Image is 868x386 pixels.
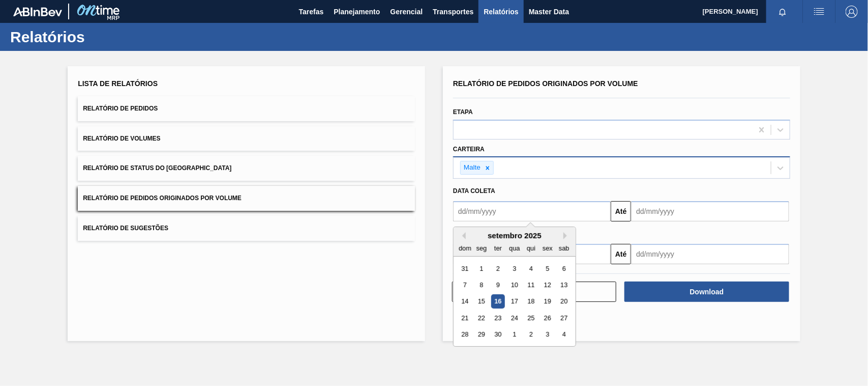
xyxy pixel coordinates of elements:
[78,156,415,181] button: Relatório de Status do [GEOGRAPHIC_DATA]
[507,241,521,255] div: qua
[299,6,324,18] span: Tarefas
[452,282,616,302] button: Limpar
[631,244,789,264] input: dd/mm/yyyy
[475,278,489,292] div: Choose segunda-feira, 8 de setembro de 2025
[83,195,242,202] span: Relatório de Pedidos Originados por Volume
[611,244,631,264] button: Até
[766,5,799,19] button: Notificações
[484,6,518,18] span: Relatórios
[83,135,160,142] span: Relatório de Volumes
[491,311,505,325] div: Choose terça-feira, 23 de setembro de 2025
[453,201,611,222] input: dd/mm/yyyy
[557,241,571,255] div: sab
[507,295,521,309] div: Choose quarta-feira, 17 de setembro de 2025
[78,126,415,151] button: Relatório de Volumes
[78,96,415,121] button: Relatório de Pedidos
[541,328,554,342] div: Choose sexta-feira, 3 de outubro de 2025
[78,216,415,241] button: Relatório de Sugestões
[457,260,572,343] div: month 2025-09
[458,278,472,292] div: Choose domingo, 7 de setembro de 2025
[491,278,505,292] div: Choose terça-feira, 9 de setembro de 2025
[524,241,538,255] div: qui
[78,186,415,211] button: Relatório de Pedidos Originados por Volume
[475,241,489,255] div: seg
[541,241,554,255] div: sex
[541,311,554,325] div: Choose sexta-feira, 26 de setembro de 2025
[524,278,538,292] div: Choose quinta-feira, 11 de setembro de 2025
[78,79,158,88] span: Lista de Relatórios
[391,6,423,18] span: Gerencial
[433,6,473,18] span: Transportes
[475,295,489,309] div: Choose segunda-feira, 15 de setembro de 2025
[453,79,638,88] span: Relatório de Pedidos Originados por Volume
[458,311,472,325] div: Choose domingo, 21 de setembro de 2025
[557,278,571,292] div: Choose sábado, 13 de setembro de 2025
[541,295,554,309] div: Choose sexta-feira, 19 de setembro de 2025
[524,328,538,342] div: Choose quinta-feira, 2 de outubro de 2025
[475,311,489,325] div: Choose segunda-feira, 22 de setembro de 2025
[453,146,485,153] label: Carteira
[454,231,576,240] div: setembro 2025
[83,225,168,232] span: Relatório de Sugestões
[491,241,505,255] div: ter
[491,262,505,275] div: Choose terça-feira, 2 de setembro de 2025
[563,232,571,239] button: Next Month
[459,232,466,239] button: Previous Month
[507,328,521,342] div: Choose quarta-feira, 1 de outubro de 2025
[10,31,191,43] h1: Relatórios
[541,262,554,275] div: Choose sexta-feira, 5 de setembro de 2025
[524,311,538,325] div: Choose quinta-feira, 25 de setembro de 2025
[83,105,158,112] span: Relatório de Pedidos
[475,262,489,275] div: Choose segunda-feira, 1 de setembro de 2025
[524,262,538,275] div: Choose quinta-feira, 4 de setembro de 2025
[541,278,554,292] div: Choose sexta-feira, 12 de setembro de 2025
[458,262,472,275] div: Choose domingo, 31 de agosto de 2025
[846,6,858,18] img: Logout
[458,241,472,255] div: dom
[813,6,825,18] img: userActions
[83,164,231,172] span: Relatório de Status do [GEOGRAPHIC_DATA]
[475,328,489,342] div: Choose segunda-feira, 29 de setembro de 2025
[453,108,473,116] label: Etapa
[491,295,505,309] div: Choose terça-feira, 16 de setembro de 2025
[507,262,521,275] div: Choose quarta-feira, 3 de setembro de 2025
[529,6,569,18] span: Master Data
[524,295,538,309] div: Choose quinta-feira, 18 de setembro de 2025
[461,161,482,174] div: Malte
[507,278,521,292] div: Choose quarta-feira, 10 de setembro de 2025
[557,262,571,275] div: Choose sábado, 6 de setembro de 2025
[624,282,789,302] button: Download
[458,295,472,309] div: Choose domingo, 14 de setembro de 2025
[13,7,62,16] img: TNhmsLtSVTkK8tSr43FrP2fwEKptu5GPRR3wAAAABJRU5ErkJggg==
[611,201,631,222] button: Até
[631,201,789,222] input: dd/mm/yyyy
[334,6,380,18] span: Planejamento
[453,187,495,195] span: Data coleta
[557,328,571,342] div: Choose sábado, 4 de outubro de 2025
[491,328,505,342] div: Choose terça-feira, 30 de setembro de 2025
[557,295,571,309] div: Choose sábado, 20 de setembro de 2025
[557,311,571,325] div: Choose sábado, 27 de setembro de 2025
[458,328,472,342] div: Choose domingo, 28 de setembro de 2025
[507,311,521,325] div: Choose quarta-feira, 24 de setembro de 2025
